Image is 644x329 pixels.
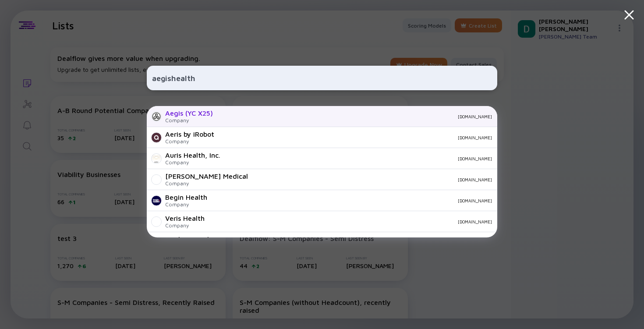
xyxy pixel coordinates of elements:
[165,214,205,222] div: Veris Health
[165,159,220,166] div: Company
[165,193,207,201] div: Begin Health
[165,172,248,180] div: [PERSON_NAME] Medical
[165,222,205,229] div: Company
[255,177,492,182] div: [DOMAIN_NAME]
[221,135,492,140] div: [DOMAIN_NAME]
[165,109,213,117] div: Aegis (YC X25)
[165,201,207,208] div: Company
[165,138,214,145] div: Company
[220,114,492,119] div: [DOMAIN_NAME]
[165,235,209,243] div: Aegle Capital
[165,180,248,187] div: Company
[165,151,220,159] div: Auris Health, Inc.
[227,156,492,161] div: [DOMAIN_NAME]
[165,117,213,124] div: Company
[165,130,214,138] div: Aeris by iRobot
[152,70,492,86] input: Search Company or Investor...
[212,219,492,224] div: [DOMAIN_NAME]
[214,198,492,203] div: [DOMAIN_NAME]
